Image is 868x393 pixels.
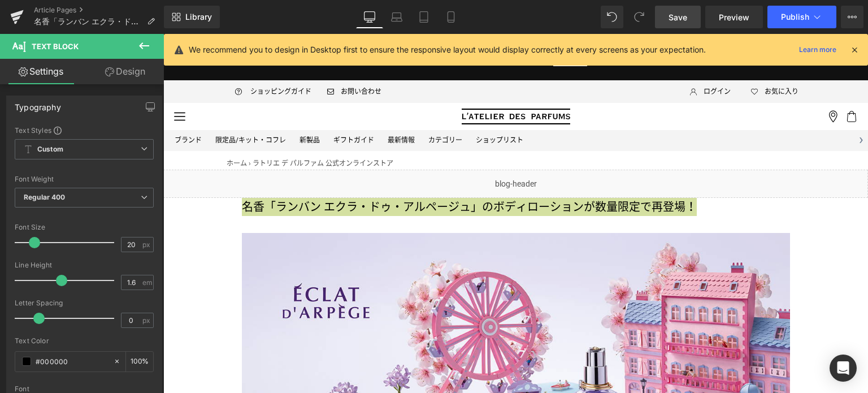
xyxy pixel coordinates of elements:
[157,52,218,64] a: お問い合わせ
[841,6,863,28] button: More
[705,6,763,28] a: Preview
[224,101,251,113] a: 最新情報
[79,164,627,182] p: 名香「ランバン エクラ・ドゥ・アルページュ」の
[11,101,38,113] a: ブランド
[437,6,465,28] a: Mobile
[126,352,153,372] div: %
[36,355,108,368] input: Color
[24,193,66,201] b: Regular 400
[15,261,154,269] div: Line Height
[189,44,706,56] p: We recommend you to design in Desktop first to ensure the responsive layout would display correct...
[628,6,650,28] button: Redo
[767,6,836,28] button: Publish
[185,12,212,22] span: Library
[34,17,142,26] span: 名香「ランバン エクラ・ドゥ・アルページュ」のボディローションが数量限定で再登場！
[164,6,220,28] a: New Library
[15,126,154,135] div: Text Styles
[15,96,61,112] div: Typography
[298,75,407,91] img: ラトリエ デ パルファム 公式オンラインストア
[63,124,230,136] nav: breadcrumbs
[281,25,424,33] a: LINE公式アカウントの友だち追加はこちらから
[32,42,79,51] span: Text Block
[142,279,152,286] span: em
[540,52,567,64] span: ログイン
[136,101,157,113] a: 新製品
[527,52,533,64] img: Icon_User.svg
[63,52,148,64] a: ショッピングガイド
[170,101,211,113] a: ギフトガイド
[142,241,152,248] span: px
[682,93,700,119] p: ›
[70,53,80,63] img: Icon_ShoppingGuide.svg
[601,52,635,64] span: お気に入り
[84,59,166,84] a: Design
[588,54,594,61] img: Icon_Heart_Empty.svg
[142,317,152,324] span: px
[85,126,88,133] span: ›
[781,12,809,21] span: Publish
[313,101,360,113] a: ショップリスト
[410,6,437,28] a: Tablet
[795,43,841,57] a: Learn more
[63,126,84,133] a: ホーム
[37,145,63,154] b: Custom
[383,6,410,28] a: Laptop
[177,52,218,64] span: お問い合わせ
[15,175,154,183] div: Font Weight
[601,6,623,28] button: Undo
[669,11,687,23] span: Save
[11,11,693,23] p: [全製品対象] ご購入で選べるサンプル2点プレゼント！
[34,6,164,15] a: Article Pages
[15,223,154,231] div: Font Size
[520,52,567,64] a: ログイン
[15,337,154,345] div: Text Color
[15,299,154,307] div: Letter Spacing
[330,166,533,180] span: ボディローションが数量限定で再登場！
[15,385,154,393] div: Font
[356,6,383,28] a: Desktop
[89,126,230,133] span: ラトリエ デ パルファム 公式オンラインストア
[87,52,148,64] span: ショッピングガイド
[164,55,171,60] img: Icon_Email.svg
[390,25,424,33] span: こちらから
[830,355,857,382] div: Open Intercom Messenger
[52,101,123,113] a: 限定品/キット・コフレ
[719,11,749,23] span: Preview
[265,101,299,113] a: カテゴリー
